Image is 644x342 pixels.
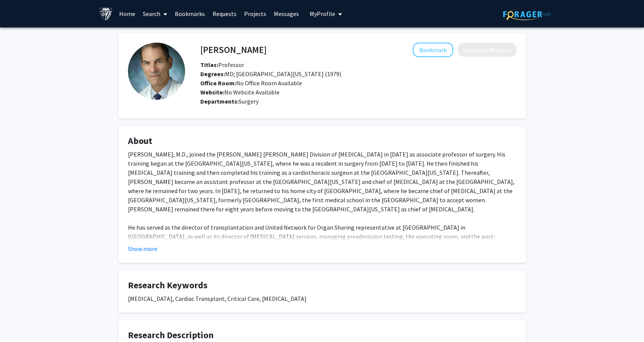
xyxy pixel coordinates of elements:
h4: About [128,136,516,147]
button: Add Glenn Whitman to Bookmarks [413,43,453,57]
button: Compose Request to Glenn Whitman [458,43,516,57]
h4: Research Keywords [128,280,516,291]
b: Degrees: [200,70,225,78]
button: Show more [128,244,157,253]
b: Office Room: [200,79,236,87]
b: Titles: [200,61,218,69]
img: ForagerOne Logo [503,8,551,20]
span: Surgery [239,97,259,105]
span: My Profile [310,10,335,18]
b: Website: [200,88,224,96]
a: Messages [270,0,303,27]
span: Professor [200,61,244,69]
h4: Research Description [128,330,516,341]
a: Bookmarks [171,0,209,27]
h4: [PERSON_NAME] [200,43,267,57]
b: Departments: [200,97,239,105]
a: Requests [209,0,240,27]
img: Profile Picture [128,43,185,100]
span: MD; [GEOGRAPHIC_DATA][US_STATE] (1979) [200,70,341,78]
span: No Website Available [200,88,280,96]
a: Home [115,0,139,27]
img: Johns Hopkins University Logo [99,7,113,21]
div: [MEDICAL_DATA], Cardiac Transplant, Critical Care, [MEDICAL_DATA] [128,294,516,303]
a: Search [139,0,171,27]
span: No Office Room Available [200,79,302,87]
a: Projects [240,0,270,27]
